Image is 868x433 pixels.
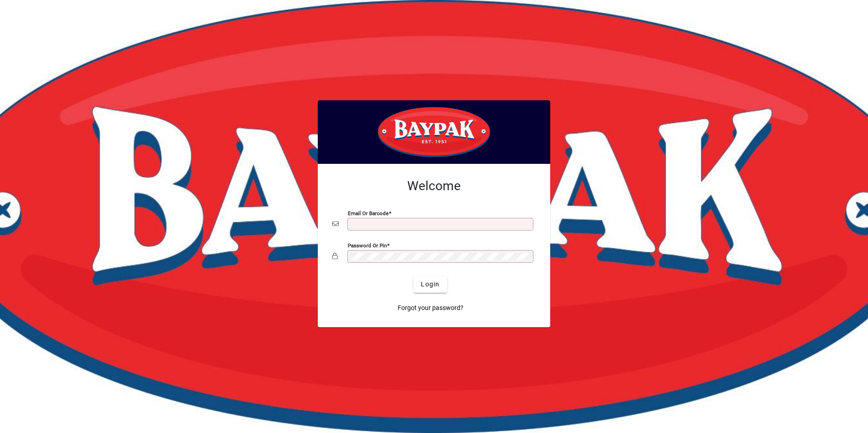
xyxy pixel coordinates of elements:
mat-label: Email or Barcode [348,210,389,216]
mat-label: Password or Pin [348,242,387,248]
span: Login [421,280,439,289]
a: Forgot your password? [394,300,467,316]
h2: Welcome [332,178,536,194]
button: Login [414,276,447,293]
span: Forgot your password? [398,303,464,313]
